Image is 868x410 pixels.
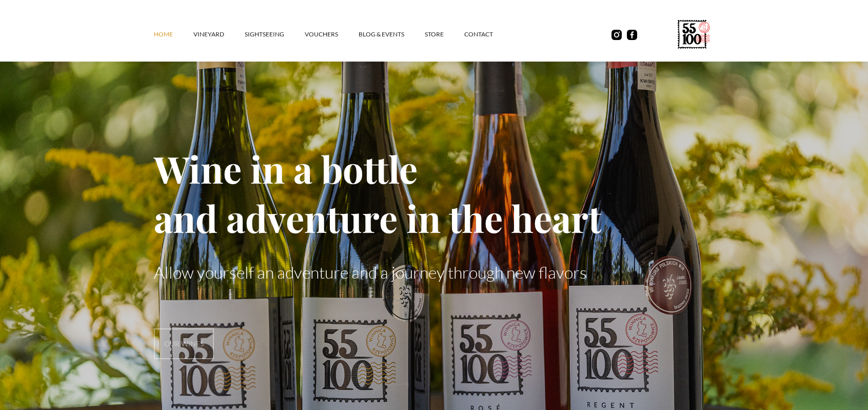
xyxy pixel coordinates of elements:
[154,328,214,359] a: our wines
[359,19,425,50] a: Blog & Events
[154,144,418,193] font: Wine in a bottle
[245,19,305,50] a: SIGHTSEEING
[305,19,359,50] a: vouchers
[425,30,444,38] font: STORE
[154,19,193,50] a: Home
[193,19,245,50] a: vineyard
[359,30,404,38] font: Blog & Events
[193,30,224,38] font: vineyard
[464,19,514,50] a: contact
[164,339,204,348] font: our wines
[425,19,464,50] a: STORE
[154,30,173,38] font: Home
[305,30,338,38] font: vouchers
[464,30,493,38] font: contact
[154,193,601,242] font: and adventure in the heart
[154,262,587,282] font: Allow yourself an adventure and a journey through new flavors
[245,30,284,38] font: SIGHTSEEING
